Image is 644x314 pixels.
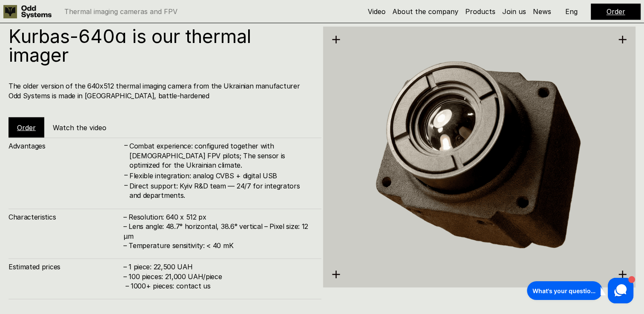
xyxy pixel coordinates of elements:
[17,123,36,131] a: Order
[607,7,625,16] a: Order
[465,7,495,16] a: Products
[9,26,313,64] h1: Kurbas-640ɑ is our thermal imager
[123,262,313,290] h4: – 1 piece: 22,500 UAH – 100 pieces: 21,000 UAH/piece
[124,140,128,150] h4: –
[9,262,123,271] h4: Estimated prices
[129,141,313,169] h4: Combat experience: configured together with [DEMOGRAPHIC_DATA] FPV pilots; The sensor is optimize...
[64,8,177,15] p: Thermal imaging cameras and FPV
[525,276,635,305] iframe: HelpCrunch
[368,7,386,16] a: Video
[502,7,526,16] a: Join us
[53,123,106,132] h5: Watch the video
[124,170,128,179] h4: –
[126,281,211,290] span: – 1000+ pieces: contact us
[123,212,313,250] h4: – Resolution: 640 x 512 px – Lens angle: 48.7° horizontal, 38.6° vertical – Pixel size: 12 μm – T...
[129,181,313,200] h4: Direct support: Kyiv R&D team — 24/7 for integrators and departments.
[9,141,123,150] h4: Advantages
[9,81,313,100] h4: The older version of the 640x512 thermal imaging camera from the Ukrainian manufacturer Odd Syste...
[9,212,123,221] h4: Characteristics
[124,180,128,190] h4: –
[565,8,578,15] p: Eng
[392,7,458,16] a: About the company
[129,171,313,180] h4: Flexible integration: analog CVBS + digital USB
[533,7,551,16] a: News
